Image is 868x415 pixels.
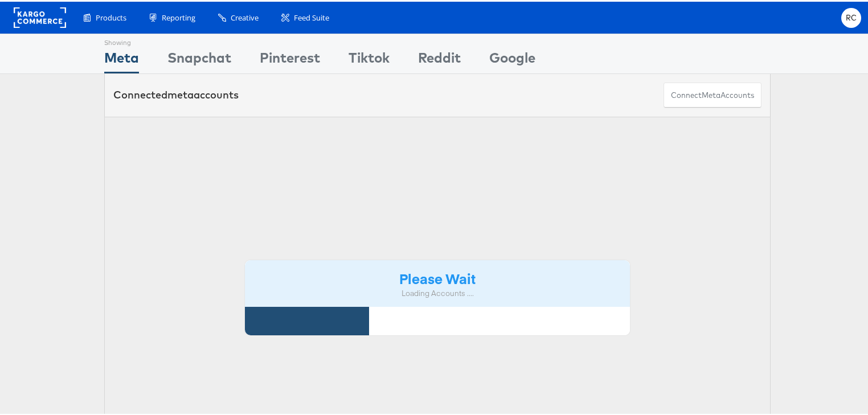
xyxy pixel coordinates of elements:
div: Tiktok [349,46,390,72]
div: Snapchat [167,46,231,72]
span: Products [96,11,126,22]
div: Showing [104,32,139,46]
span: Feed Suite [294,11,329,22]
div: Google [489,46,535,72]
span: Creative [231,11,259,22]
span: RC [846,13,857,20]
div: Connected accounts [113,86,239,101]
div: Reddit [418,46,461,72]
span: Reporting [162,11,195,22]
div: Loading Accounts .... [253,286,621,297]
span: meta [167,87,194,100]
button: ConnectmetaAccounts [664,81,761,106]
span: meta [702,88,720,99]
strong: Please Wait [399,267,476,286]
div: Pinterest [260,46,320,72]
div: Meta [104,46,139,72]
